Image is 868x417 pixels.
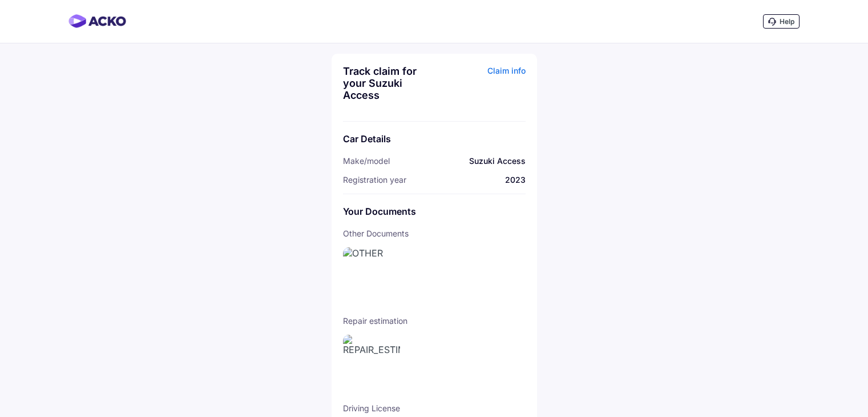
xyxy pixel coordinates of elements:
img: REPAIR_ESTIMATION [343,335,400,392]
div: Track claim for your Suzuki Access [343,65,431,101]
img: horizontal-gradient.png [68,14,126,28]
span: Registration year [343,175,406,185]
span: Driving License [343,403,520,413]
div: Your Documents [343,206,526,217]
div: Claim info [437,65,526,110]
span: Repair estimation [343,316,520,326]
span: Suzuki Access [469,156,526,166]
img: OTHER [343,247,400,304]
span: Make/model [343,156,390,166]
span: Other Documents [343,228,520,238]
span: 2023 [505,175,526,185]
span: Help [780,17,794,26]
div: Car Details [343,133,526,145]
